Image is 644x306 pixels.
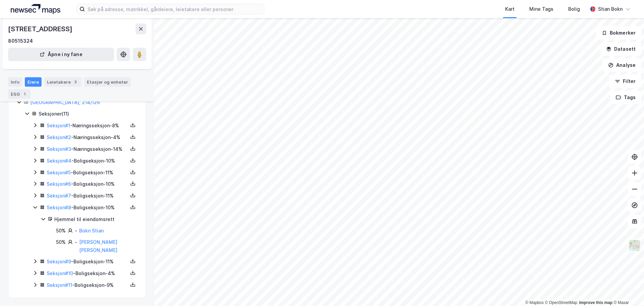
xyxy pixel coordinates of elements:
div: Mine Tags [529,5,553,13]
div: - Næringsseksjon - 14% [47,145,128,153]
div: Leietakere [44,77,82,87]
a: Seksjon#11 [47,282,72,288]
div: 3 [72,79,79,85]
div: - Boligseksjon - 11% [47,192,128,200]
div: Seksjoner ( 11 ) [39,110,138,118]
div: 50% [56,227,66,235]
div: Kontrollprogram for chat [610,274,644,306]
div: Eiere [25,77,42,87]
div: 80515324 [8,37,33,45]
a: [PERSON_NAME] [PERSON_NAME] [79,239,117,253]
a: Seksjon#6 [47,181,71,187]
div: Kart [505,5,515,13]
img: Z [628,239,641,252]
div: Etasjer og enheter [87,79,128,85]
a: Seksjon#4 [47,158,71,164]
button: Bokmerker [596,26,641,40]
a: Seksjon#10 [47,270,73,276]
a: Seksjon#5 [47,170,71,175]
a: OpenStreetMap [545,300,578,305]
div: - Boligseksjon - 10% [47,157,128,165]
div: - Boligseksjon - 9% [47,281,128,289]
div: - [75,238,77,246]
button: Åpne i ny fane [8,48,114,61]
a: Seksjon#1 [47,123,70,128]
a: Seksjon#8 [47,205,71,210]
div: Stian Bokn [598,5,623,13]
div: - Næringsseksjon - 4% [47,133,128,141]
div: Bolig [568,5,580,13]
a: Seksjon#7 [47,193,71,199]
a: Seksjon#2 [47,134,71,140]
div: - Boligseksjon - 11% [47,258,128,266]
a: Mapbox [525,300,544,305]
iframe: Chat Widget [610,274,644,306]
div: - [75,227,77,235]
a: [GEOGRAPHIC_DATA], 214/126 [30,99,100,105]
button: Tags [610,91,641,104]
div: Info [8,77,22,87]
div: - Boligseksjon - 10% [47,180,128,188]
input: Søk på adresse, matrikkel, gårdeiere, leietakere eller personer [85,4,264,14]
a: Seksjon#3 [47,146,71,152]
div: 50% [56,238,66,246]
button: Analyse [602,58,641,72]
a: Bokn Stian [79,228,104,233]
div: [STREET_ADDRESS] [8,24,74,34]
div: - Boligseksjon - 11% [47,169,128,177]
button: Datasett [600,42,641,56]
div: - Boligseksjon - 10% [47,204,128,212]
div: 1 [21,91,28,97]
img: logo.a4113a55bc3d86da70a041830d287a7e.svg [11,4,60,14]
div: - Næringsseksjon - 8% [47,122,128,130]
div: ESG [8,89,31,99]
button: Filter [609,75,641,88]
a: Seksjon#9 [47,259,71,264]
div: - Boligseksjon - 4% [47,269,128,277]
a: Improve this map [579,300,612,305]
div: Hjemmel til eiendomsrett [54,215,138,223]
